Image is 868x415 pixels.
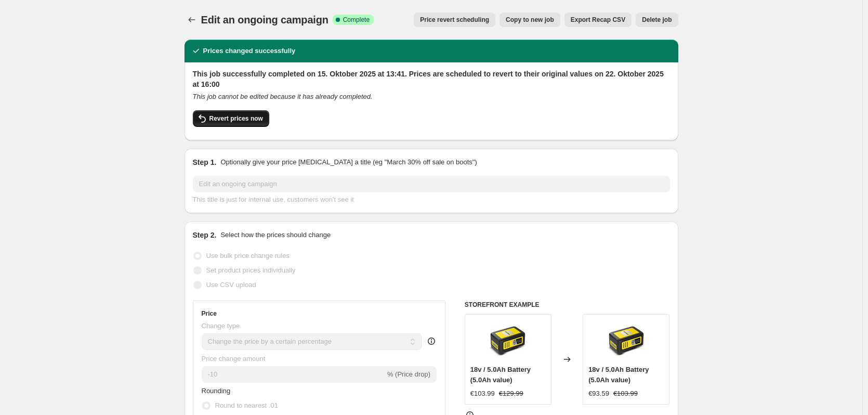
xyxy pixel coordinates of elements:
[209,114,263,123] span: Revert prices now
[470,366,531,384] span: 18v / 5.0Ah Battery (5.0Ah value)
[636,12,678,27] button: Delete job
[642,16,672,24] span: Delete job
[343,16,370,24] span: Complete
[420,16,489,24] span: Price revert scheduling
[606,320,647,361] img: d2_3606627e-d60c-4afe-926d-0622be2d98dc_80x.jpg
[202,355,266,362] span: Price change amount
[202,366,385,383] input: -15
[202,309,217,318] h3: Price
[193,157,217,167] h2: Step 1.
[588,366,649,384] span: 18v / 5.0Ah Battery (5.0Ah value)
[487,320,529,361] img: d2_3606627e-d60c-4afe-926d-0622be2d98dc_80x.jpg
[185,12,199,27] button: Price change jobs
[202,387,231,395] span: Rounding
[206,281,256,289] span: Use CSV upload
[220,230,331,240] p: Select how the prices should change
[193,230,217,240] h2: Step 2.
[206,252,290,260] span: Use bulk price change rules
[193,176,670,192] input: 30% off holiday sale
[193,196,354,203] span: This title is just for internal use, customers won't see it
[220,157,477,167] p: Optionally give your price [MEDICAL_DATA] a title (eg "March 30% off sale on boots")
[387,370,430,378] span: % (Price drop)
[201,14,328,25] span: Edit an ongoing campaign
[465,301,670,309] h6: STOREFRONT EXAMPLE
[571,16,625,24] span: Export Recap CSV
[564,12,632,27] button: Export Recap CSV
[203,46,296,56] h2: Prices changed successfully
[499,388,523,399] strike: €129.99
[215,401,278,409] span: Round to nearest .01
[426,336,437,346] div: help
[499,12,560,27] button: Copy to new job
[193,69,670,89] h2: This job successfully completed on 15. Oktober 2025 at 13:41. Prices are scheduled to revert to t...
[613,388,638,399] strike: €103.99
[506,16,554,24] span: Copy to new job
[206,266,296,274] span: Set product prices individually
[193,110,269,127] button: Revert prices now
[202,322,240,330] span: Change type
[588,388,609,399] div: €93.59
[193,93,373,100] i: This job cannot be edited because it has already completed.
[414,12,495,27] button: Price revert scheduling
[470,388,495,399] div: €103.99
